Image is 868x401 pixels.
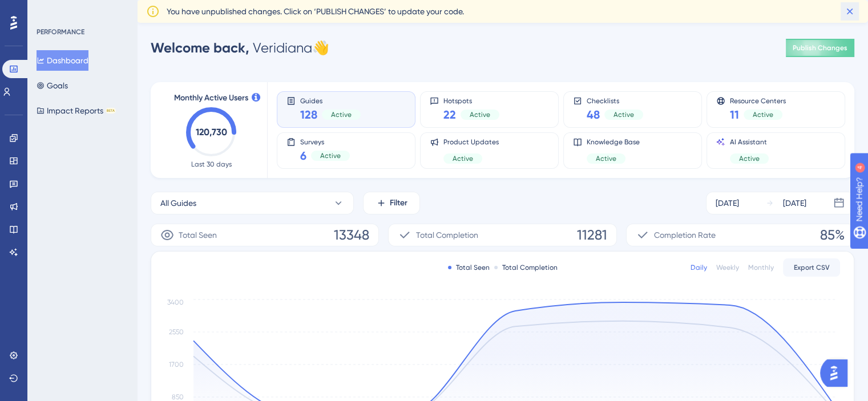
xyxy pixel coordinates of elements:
div: [DATE] [716,196,739,210]
span: Active [320,151,341,160]
span: Publish Changes [793,43,847,52]
span: Active [596,154,616,163]
div: Total Seen [448,263,490,272]
span: Active [753,110,773,119]
span: Last 30 days [191,160,232,169]
div: Total Completion [494,263,558,272]
tspan: 3400 [167,298,184,306]
tspan: 2550 [169,328,184,336]
span: 11 [730,107,739,123]
span: Need Help? [27,3,71,17]
span: Active [453,154,473,163]
span: 22 [443,107,456,123]
div: PERFORMANCE [37,27,84,37]
span: Knowledge Base [587,137,640,147]
span: Total Completion [416,228,478,242]
span: Active [331,110,352,119]
span: AI Assistant [730,137,769,147]
span: 85% [820,226,845,244]
span: Total Seen [179,228,217,242]
iframe: UserGuiding AI Assistant Launcher [820,356,854,390]
div: Daily [691,263,707,272]
span: Completion Rate [654,228,716,242]
div: 4 [79,6,83,15]
span: Active [470,110,490,119]
text: 120,730 [196,127,227,137]
button: All Guides [151,192,354,214]
span: Product Updates [443,137,499,147]
button: Impact ReportsBETA [37,100,116,121]
button: Publish Changes [786,39,854,57]
button: Goals [37,75,68,96]
span: Guides [300,96,361,104]
span: Active [613,110,634,119]
div: Monthly [748,263,774,272]
div: Veridiana 👋 [151,39,329,57]
button: Export CSV [783,258,840,277]
span: 11281 [577,226,607,244]
button: Dashboard [37,50,88,71]
button: Filter [363,192,420,214]
span: All Guides [160,196,196,210]
span: 48 [587,107,600,123]
span: Filter [390,196,407,210]
span: You have unpublished changes. Click on ‘PUBLISH CHANGES’ to update your code. [167,5,464,18]
span: Checklists [587,96,643,104]
span: Active [739,154,760,163]
span: Export CSV [794,263,830,272]
span: Welcome back, [151,39,249,56]
span: Surveys [300,137,350,145]
div: BETA [106,108,116,114]
span: Hotspots [443,96,499,104]
span: Resource Centers [730,96,786,104]
div: Weekly [716,263,739,272]
tspan: 850 [172,393,184,401]
span: 128 [300,107,317,123]
span: 6 [300,148,306,164]
tspan: 1700 [169,361,184,368]
span: 13348 [334,226,369,244]
div: [DATE] [783,196,806,210]
span: Monthly Active Users [174,91,248,105]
